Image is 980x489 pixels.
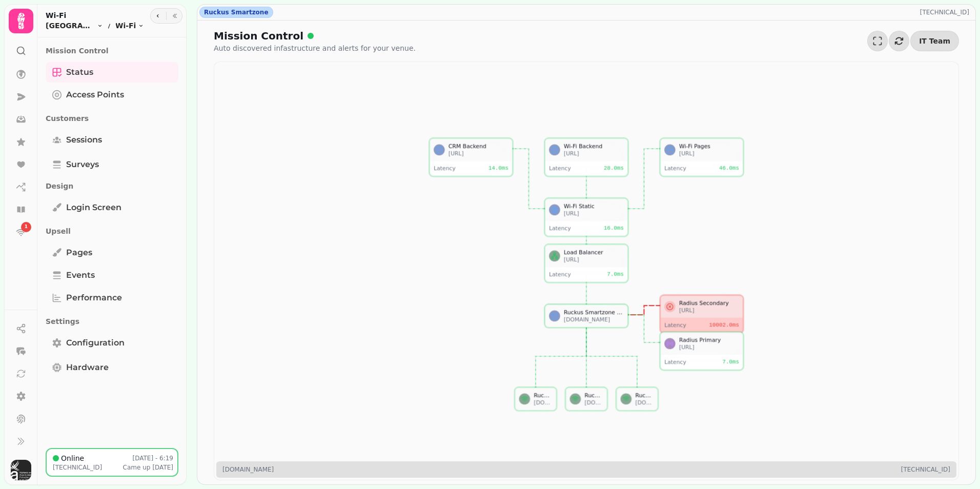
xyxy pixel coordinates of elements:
span: Came up [123,464,151,471]
div: [URL] [679,150,739,157]
nav: breadcrumb [46,21,144,31]
p: Auto discovered infastructure and alerts for your venue. [214,43,416,53]
div: Ruckus Wireless [584,391,603,398]
div: 7.0 ms [722,358,739,365]
button: CRM Backend[URL]Latency14.0ms [430,138,513,176]
div: Latency [664,165,708,172]
div: CRM Backend [448,142,508,149]
a: Sessions [46,130,178,150]
div: 7.0 ms [607,271,623,278]
div: [URL] [679,307,739,314]
button: User avatar [9,460,33,480]
div: [DOMAIN_NAME] [564,316,624,323]
div: [DOMAIN_NAME] [635,399,654,406]
div: [URL] [448,150,508,157]
span: Hardware [66,361,109,374]
div: Wi-Fi Pages [679,142,739,149]
span: IT Team [919,37,950,45]
a: Surveys [46,154,178,175]
div: Latency [664,358,708,365]
span: Mission Control [214,29,303,43]
span: Performance [66,292,122,304]
p: Mission Control [46,42,178,60]
button: Wi-Fi Static[URL]Latency16.0ms [545,198,628,236]
button: Wi-Fi Backend[URL]Latency28.0ms [545,138,628,176]
a: 1 [11,222,31,242]
p: Design [46,177,178,195]
nav: Tabs [37,37,187,448]
p: [TECHNICAL_ID] [53,463,102,472]
span: Configuration [66,337,125,349]
span: Sessions [66,134,102,146]
span: Surveys [66,158,99,171]
p: Upsell [46,222,178,240]
img: User avatar [11,460,31,480]
button: Ruckus Smartzone [GEOGRAPHIC_DATA][DOMAIN_NAME] [545,304,628,327]
div: 10002.0 ms [709,321,739,329]
a: Hardware [46,357,178,378]
button: Load Balancer[URL]Latency7.0ms [545,244,628,282]
button: IT Team [910,31,959,51]
div: Wi-Fi Backend [564,142,624,149]
a: Performance [46,288,178,308]
div: Ruckus Smartzone [GEOGRAPHIC_DATA] [564,308,624,315]
p: [DOMAIN_NAME] [222,465,274,474]
div: 46.0 ms [719,165,739,172]
a: Login screen [46,197,178,218]
p: Online [61,453,84,463]
div: [DOMAIN_NAME] [534,399,552,406]
a: Access Points [46,85,178,105]
div: Latency [549,271,593,278]
p: [DATE] - 6:19 [133,454,174,462]
div: Wi-Fi Static [564,202,624,209]
p: [TECHNICAL_ID] [901,465,950,474]
button: Radius Primary[URL]Latency7.0ms [660,332,743,370]
div: Radius Primary [679,336,739,343]
a: Events [46,265,178,286]
div: Load Balancer [564,248,624,255]
button: Wi-Fi Pages[URL]Latency46.0ms [660,138,743,176]
p: Settings [46,312,178,331]
span: Events [66,269,95,281]
iframe: Chat Widget [929,440,980,489]
div: Latency [434,165,478,172]
div: [URL] [564,210,624,217]
div: Ruckus Smartzone [199,7,273,18]
button: Radius Secondary[URL]Latency10002.0ms [660,295,743,333]
span: Pages [66,247,92,259]
a: Pages [46,242,178,263]
div: 14.0 ms [488,165,508,172]
button: Ruckus Wireless[DOMAIN_NAME] [617,387,658,410]
div: 16.0 ms [604,225,624,232]
p: [TECHNICAL_ID] [920,8,973,16]
a: Status [46,62,178,83]
span: 1 [25,223,28,231]
div: Latency [549,225,593,232]
div: 28.0 ms [604,165,624,172]
div: [URL] [564,256,624,263]
div: Ruckus Wireless [635,391,654,398]
p: Customers [46,109,178,128]
div: Ruckus Wireless [534,391,552,398]
span: [GEOGRAPHIC_DATA] [46,21,95,31]
h2: Wi-Fi [46,10,144,21]
span: [DATE] [152,464,173,471]
a: Configuration [46,333,178,353]
div: [URL] [564,150,624,157]
button: Wi-Fi [115,21,144,31]
div: Latency [549,165,593,172]
button: Online[DATE] - 6:19[TECHNICAL_ID]Came up[DATE] [46,448,178,477]
button: [GEOGRAPHIC_DATA] [46,21,103,31]
span: Status [66,66,93,78]
button: Ruckus Wireless[DOMAIN_NAME] [566,387,607,410]
div: [DOMAIN_NAME] [584,399,603,406]
span: Login screen [66,201,121,214]
button: Ruckus Wireless[DOMAIN_NAME] [515,387,557,410]
div: [URL] [679,343,739,351]
div: Latency [664,321,708,329]
div: Radius Secondary [679,299,739,306]
span: Access Points [66,89,124,101]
